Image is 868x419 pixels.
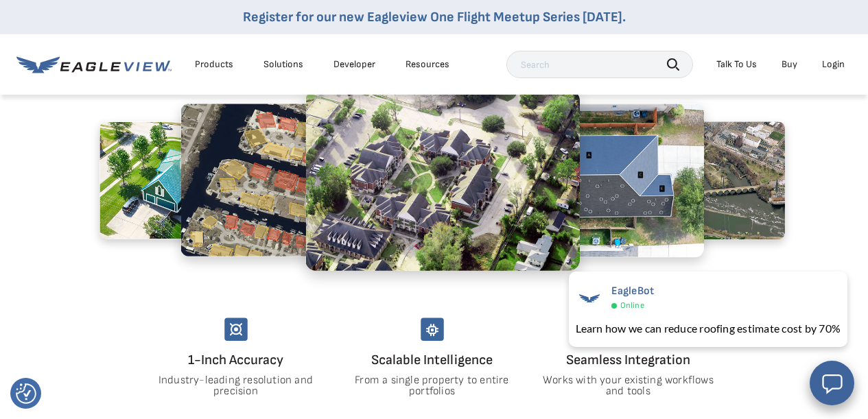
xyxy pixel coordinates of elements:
img: EagleBot [576,285,603,312]
p: From a single property to entire portfolios [345,375,519,397]
div: Solutions [263,58,303,71]
p: Industry-leading resolution and precision [149,375,322,397]
div: Products [195,58,233,71]
button: Consent Preferences [16,383,36,404]
a: Register for our new Eagleview One Flight Meetup Series [DATE]. [243,9,626,25]
h4: Scalable Intelligence [345,349,519,371]
div: Login [822,58,845,71]
h4: Seamless Integration [541,349,716,371]
div: Talk To Us [716,58,757,71]
img: Revisit consent button [16,383,36,404]
div: Resources [406,58,449,71]
span: Online [620,300,644,311]
p: Works with your existing workflows and tools [541,375,715,397]
img: 2.2.png [471,104,704,257]
span: EagleBot [611,285,655,298]
h4: 1-Inch Accuracy [149,349,323,371]
img: scalable-intelligency.svg [421,318,444,341]
input: Search [506,51,693,78]
img: 1.2.png [305,90,580,271]
img: 4.2.png [99,121,278,239]
div: Learn how we can reduce roofing estimate cost by 70% [576,320,841,337]
button: Open chat window [810,361,854,405]
a: Developer [333,58,375,71]
img: 5.2.png [180,104,414,257]
img: unmatched-accuracy.svg [224,318,248,341]
a: Buy [782,58,797,71]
